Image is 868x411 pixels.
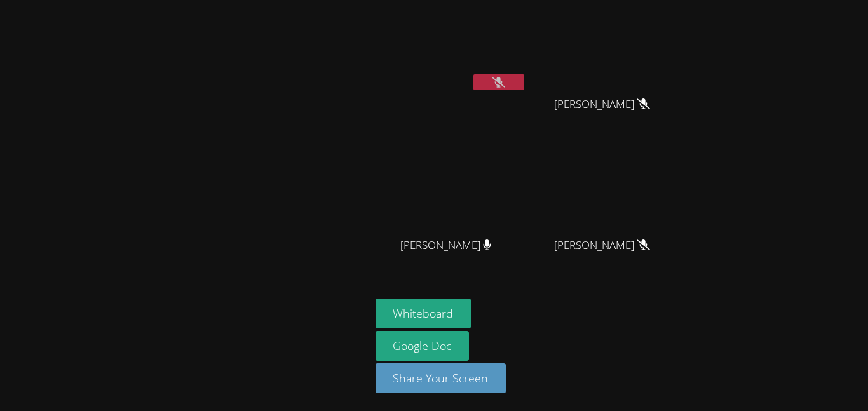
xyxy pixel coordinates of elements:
button: Share Your Screen [376,363,506,393]
a: Google Doc [376,331,470,361]
span: [PERSON_NAME] [554,236,650,255]
span: [PERSON_NAME] [400,236,491,255]
button: Whiteboard [376,299,471,328]
span: [PERSON_NAME] [554,95,650,114]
